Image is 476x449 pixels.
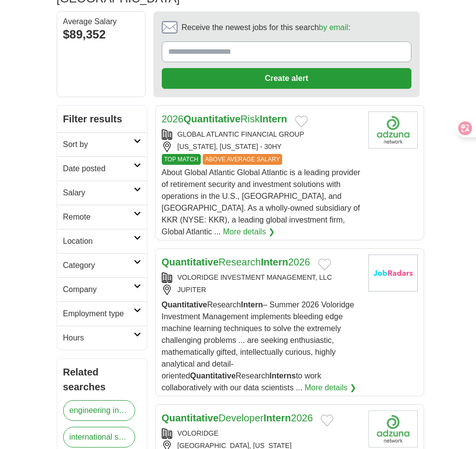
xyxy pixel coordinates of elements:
[57,205,147,229] a: Remote
[183,113,241,124] strong: Quantitative
[63,139,134,150] h2: Sort by
[63,260,134,271] h2: Category
[63,427,135,448] a: international sales
[261,257,289,267] strong: Intern
[63,211,134,223] h2: Remote
[321,414,333,426] button: Add to favorite jobs
[259,113,287,124] strong: Intern
[162,154,201,165] span: TOP MATCH
[318,259,331,270] button: Add to favorite jobs
[190,372,235,380] strong: Quantitative
[162,272,361,283] div: VOLORIDGE INVESTMENT MANAGEMENT, LLC
[63,187,134,199] h2: Salary
[162,113,288,124] a: 2026QuantitativeRiskIntern
[57,326,147,350] a: Hours
[162,412,219,423] strong: Quantitative
[295,115,308,127] button: Add to favorite jobs
[319,23,348,32] a: by email
[57,181,147,205] a: Salary
[63,308,134,320] h2: Employment type
[269,372,295,380] strong: Interns
[63,400,135,421] a: engineering intern
[57,106,147,132] h2: Filter results
[162,68,411,89] button: Create alert
[162,300,354,392] span: Research – Summer 2026 Voloridge Investment Management implements bleeding edge machine learning ...
[63,365,141,394] h2: Related searches
[241,300,262,309] strong: Intern
[182,22,350,34] span: Receive the newest jobs for this search :
[57,132,147,156] a: Sort by
[57,156,147,181] a: Date posted
[368,112,418,149] img: Company logo
[203,154,283,165] span: ABOVE AVERAGE SALARY
[162,168,361,236] span: About Global Atlantic Global Atlantic is a leading provider of retirement security and investment...
[368,411,418,448] img: Company logo
[63,284,134,296] h2: Company
[223,226,275,238] a: More details ❯
[162,285,361,295] div: JUPITER
[162,300,207,309] strong: Quantitative
[162,129,361,140] div: GLOBAL ATLANTIC FINANCIAL GROUP
[304,382,356,394] a: More details ❯
[57,277,147,301] a: Company
[63,332,134,344] h2: Hours
[263,412,291,423] strong: Intern
[63,26,139,43] div: $89,352
[162,142,361,152] div: [US_STATE], [US_STATE] - 30HY
[57,253,147,277] a: Category
[63,163,134,175] h2: Date posted
[162,412,313,423] a: QuantitativeDeveloperIntern2026
[57,229,147,253] a: Location
[63,18,139,26] div: Average Salary
[368,255,418,292] img: Company logo
[162,257,310,267] a: QuantitativeResearchIntern2026
[162,257,219,267] strong: Quantitative
[162,428,361,439] div: VOLORIDGE
[57,301,147,326] a: Employment type
[63,235,134,247] h2: Location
